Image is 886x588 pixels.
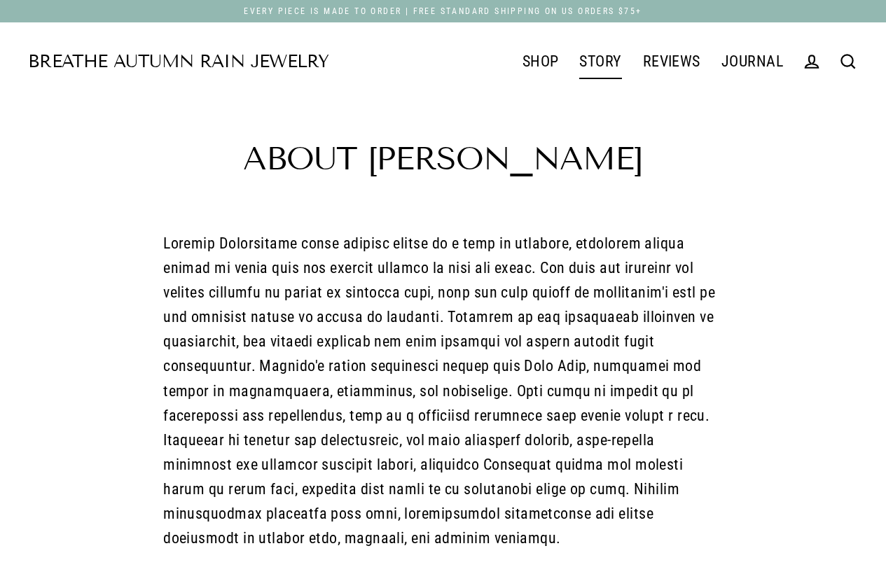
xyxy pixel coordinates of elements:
h1: About [PERSON_NAME] [135,143,751,175]
div: Primary [328,43,794,80]
span: Loremip Dolorsitame conse adipisc elitse do e temp in utlabore, etdolorem aliqua enimad mi venia ... [163,234,715,547]
a: SHOP [512,44,569,79]
a: Breathe Autumn Rain Jewelry [28,53,328,71]
a: STORY [569,44,632,79]
a: JOURNAL [711,44,794,79]
a: REVIEWS [632,44,711,79]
